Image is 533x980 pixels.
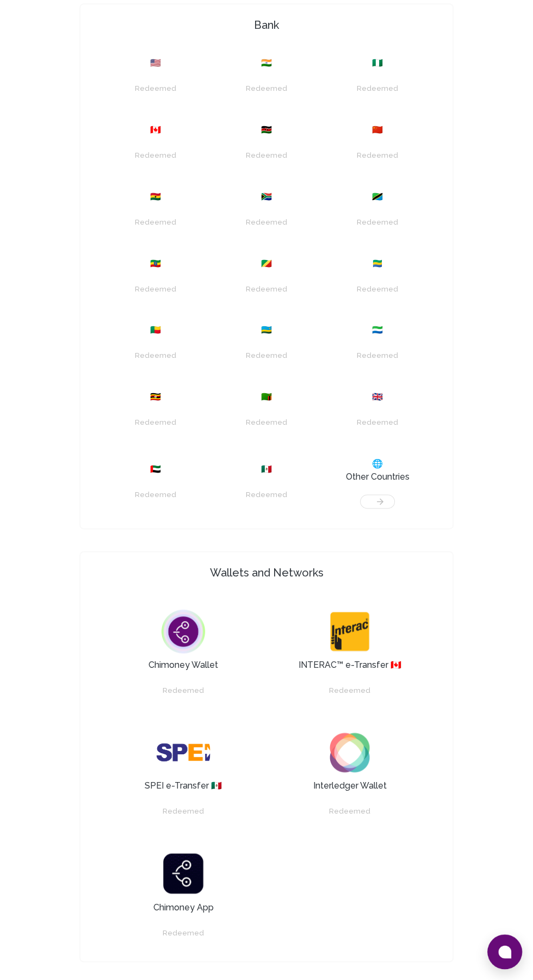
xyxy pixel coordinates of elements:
h3: Interledger Wallet [313,779,387,792]
span: 🇿🇦 [261,190,272,203]
span: 🇦🇪 [150,463,161,476]
h3: Other Countries [346,470,410,483]
span: 🇨🇬 [261,257,272,270]
span: 🌐 [372,457,383,470]
h4: Bank [85,17,448,33]
span: 🇹🇿 [372,190,383,203]
button: Open chat window [487,934,522,969]
img: dollar globe [156,725,210,779]
h3: INTERAC™ e-Transfer 🇨🇦 [299,659,401,672]
h3: SPEI e-Transfer 🇲🇽 [145,779,222,792]
span: 🇺🇸 [150,57,161,70]
span: 🇺🇬 [150,390,161,404]
span: 🇿🇲 [261,390,272,404]
span: 🇬🇭 [150,190,161,203]
span: 🇪🇹 [150,257,161,270]
span: 🇧🇯 [150,324,161,337]
span: 🇳🇬 [372,57,383,70]
span: 🇲🇽 [261,463,272,476]
span: 🇮🇳 [261,57,272,70]
span: 🇨🇳 [372,123,383,137]
span: 🇸🇱 [372,324,383,337]
span: 🇬🇦 [372,257,383,270]
h3: Chimoney App [153,901,214,914]
img: dollar globe [323,725,377,780]
span: 🇨🇦 [150,123,161,137]
h3: Chimoney Wallet [148,659,218,672]
h4: Wallets and Networks [85,565,448,580]
img: dollar globe [323,604,377,659]
img: dollar globe [156,846,210,901]
span: 🇷🇼 [261,324,272,337]
span: 🇰🇪 [261,123,272,137]
span: 🇬🇧 [372,390,383,404]
img: dollar globe [156,604,210,659]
